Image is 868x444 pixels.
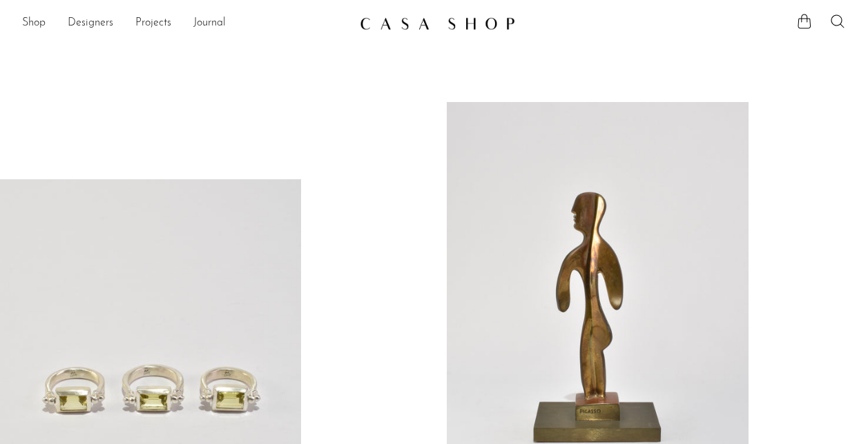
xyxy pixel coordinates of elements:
[22,14,46,32] a: Shop
[22,12,349,35] ul: NEW HEADER MENU
[135,14,171,32] a: Projects
[193,14,226,32] a: Journal
[22,12,349,35] nav: Desktop navigation
[68,14,113,32] a: Designers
